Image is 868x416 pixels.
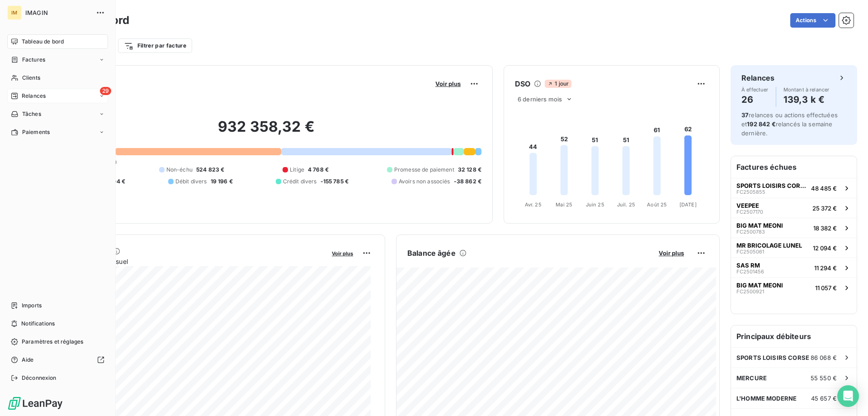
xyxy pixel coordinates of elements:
[290,166,304,174] span: Litige
[812,205,837,212] span: 25 372 €
[308,166,329,174] span: 4 768 €
[196,166,224,174] span: 524 823 €
[22,128,50,136] span: Paiements
[399,177,450,186] span: Avoirs non associés
[811,395,837,402] span: 45 657 €
[22,301,42,310] span: Imports
[783,92,830,107] h4: 139,3 k €
[731,258,857,277] button: SAS RMFC250145611 294 €
[51,257,325,266] span: Chiffre d'affaires mensuel
[736,202,759,209] span: VEEPEE
[283,177,317,186] span: Crédit divers
[556,201,572,208] tspan: Mai 25
[118,38,192,53] button: Filtrer par facture
[736,209,763,215] span: FC2507170
[783,87,830,92] span: Montant à relancer
[811,354,837,361] span: 86 068 €
[741,72,774,83] h6: Relances
[731,277,857,297] button: BIG MAT MEONIFC250092111 057 €
[435,80,461,87] span: Voir plus
[458,166,481,174] span: 32 128 €
[100,87,111,95] span: 29
[545,80,571,88] span: 1 jour
[647,201,667,208] tspan: Août 25
[7,396,63,411] img: Logo LeanPay
[21,320,55,328] span: Notifications
[7,353,108,367] a: Aide
[407,248,456,258] h6: Balance âgée
[736,249,764,254] span: FC2505061
[741,87,769,92] span: À effectuer
[814,264,837,272] span: 11 294 €
[736,269,764,274] span: FC2501456
[22,38,64,46] span: Tableau de bord
[813,244,837,252] span: 12 094 €
[518,96,562,103] span: 6 derniers mois
[394,166,454,174] span: Promesse de paiement
[736,374,767,382] span: MERCURE
[736,242,802,249] span: MR BRICOLAGE LUNEL
[515,78,530,89] h6: DSO
[433,80,463,88] button: Voir plus
[731,325,857,347] h6: Principaux débiteurs
[22,56,45,64] span: Factures
[525,201,542,208] tspan: Avr. 25
[741,92,769,107] h4: 26
[22,74,40,82] span: Clients
[22,374,57,382] span: Déconnexion
[731,238,857,258] button: MR BRICOLAGE LUNELFC250506112 094 €
[175,177,207,186] span: Débit divers
[811,374,837,382] span: 55 550 €
[51,118,481,145] h2: 932 358,32 €
[837,385,859,407] div: Open Intercom Messenger
[731,198,857,218] button: VEEPEEFC250717025 372 €
[329,249,356,257] button: Voir plus
[736,354,809,361] span: SPORTS LOISIRS CORSE
[25,9,90,16] span: IMAGIN
[22,338,83,346] span: Paramètres et réglages
[454,177,481,186] span: -38 862 €
[731,156,857,178] h6: Factures échues
[656,249,687,257] button: Voir plus
[815,284,837,292] span: 11 057 €
[22,92,46,100] span: Relances
[617,201,635,208] tspan: Juil. 25
[211,177,233,186] span: 19 196 €
[332,250,353,257] span: Voir plus
[321,177,349,186] span: -155 785 €
[22,110,41,118] span: Tâches
[731,218,857,238] button: BIG MAT MEONIFC250078318 382 €
[736,189,765,195] span: FC2505855
[736,289,764,294] span: FC2500921
[736,262,760,269] span: SAS RM
[731,178,857,198] button: SPORTS LOISIRS CORSEFC250585548 485 €
[811,185,837,192] span: 48 485 €
[7,5,22,20] div: IM
[586,201,604,208] tspan: Juin 25
[736,395,797,402] span: L'HOMME MODERNE
[747,120,775,128] span: 192 842 €
[736,229,765,234] span: FC2500783
[741,111,838,137] span: relances ou actions effectuées et relancés la semaine dernière.
[166,166,193,174] span: Non-échu
[22,356,34,364] span: Aide
[659,249,684,257] span: Voir plus
[813,225,837,232] span: 18 382 €
[736,282,783,289] span: BIG MAT MEONI
[790,13,835,28] button: Actions
[741,111,749,119] span: 37
[679,201,697,208] tspan: [DATE]
[736,182,807,189] span: SPORTS LOISIRS CORSE
[736,222,783,229] span: BIG MAT MEONI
